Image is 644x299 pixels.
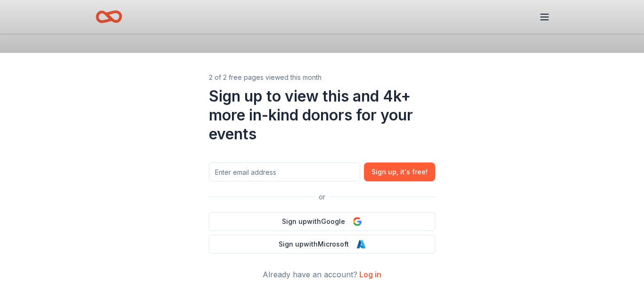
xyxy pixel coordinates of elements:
[209,212,435,231] button: Sign upwithGoogle
[396,166,428,178] span: , it ' s free!
[209,235,435,254] button: Sign upwithMicrosoft
[263,270,357,279] span: Already have an account?
[209,72,435,83] div: 2 of 2 free pages viewed this month
[356,239,366,249] img: Microsoft Logo
[364,162,435,181] button: Sign up, it's free!
[209,162,360,181] input: Enter email address
[359,270,381,279] a: Log in
[209,87,435,144] div: Sign up to view this and 4k+ more in-kind donors for your events
[315,191,329,203] span: or
[353,217,362,226] img: Google Logo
